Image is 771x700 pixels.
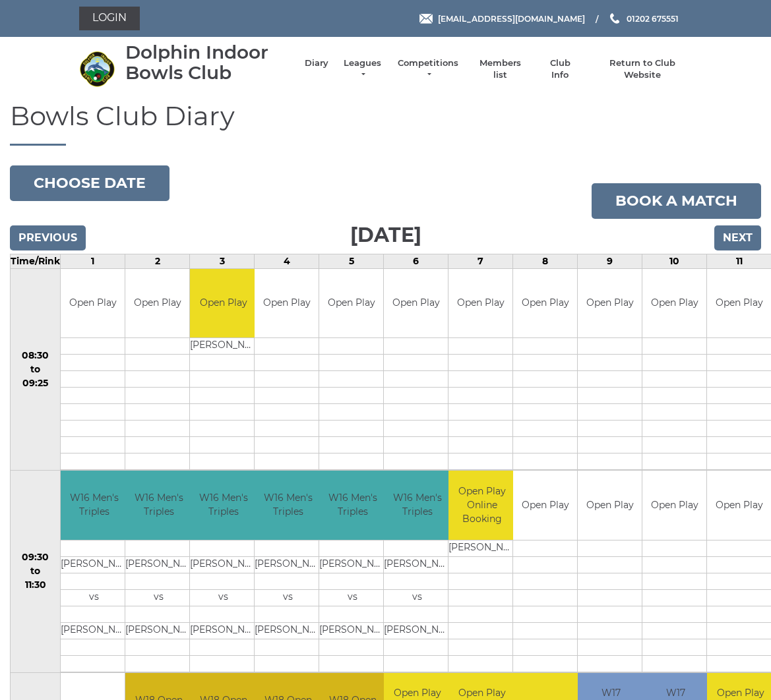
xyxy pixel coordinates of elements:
td: Open Play [190,269,257,338]
td: vs [61,589,127,606]
td: Open Play [578,471,642,540]
td: 09:30 to 11:30 [11,471,61,673]
input: Next [714,225,761,250]
td: [PERSON_NAME] [61,622,127,639]
td: [PERSON_NAME] [384,622,450,639]
a: Return to Club Website [592,57,692,81]
td: 3 [190,254,255,268]
td: [PERSON_NAME] [190,556,257,573]
td: [PERSON_NAME] [319,622,386,639]
td: [PERSON_NAME] [125,622,192,639]
td: [PERSON_NAME] [319,556,386,573]
td: Open Play [125,269,189,338]
td: Open Play [384,269,448,338]
td: 8 [513,254,578,268]
td: vs [190,589,257,606]
td: Open Play [448,269,512,338]
td: W16 Men's Triples [384,471,450,540]
td: W16 Men's Triples [125,471,192,540]
td: Open Play [707,471,771,540]
a: Club Info [541,57,579,81]
a: Members list [473,57,528,81]
a: Leagues [342,57,383,81]
td: W16 Men's Triples [61,471,127,540]
td: 9 [578,254,642,268]
td: [PERSON_NAME] [255,622,321,639]
td: W16 Men's Triples [190,471,257,540]
button: Choose date [10,165,170,201]
td: Open Play [642,471,706,540]
span: [EMAIL_ADDRESS][DOMAIN_NAME] [438,13,585,23]
td: W16 Men's Triples [255,471,321,540]
td: 1 [61,254,125,268]
h1: Bowls Club Diary [10,102,761,146]
td: Open Play [513,471,577,540]
td: vs [255,589,321,606]
a: Book a match [592,183,761,219]
td: 7 [448,254,513,268]
td: [PERSON_NAME] [61,556,127,573]
td: [PERSON_NAME] [384,556,450,573]
td: vs [125,589,192,606]
td: 2 [125,254,190,268]
td: [PERSON_NAME] [448,540,515,556]
td: 6 [384,254,448,268]
td: [PERSON_NAME] [190,338,257,355]
td: Open Play [61,269,125,338]
td: 4 [255,254,319,268]
img: Email [419,14,433,24]
td: [PERSON_NAME] [125,556,192,573]
a: Login [79,7,140,30]
td: vs [384,589,450,606]
img: Dolphin Indoor Bowls Club [79,51,115,87]
td: [PERSON_NAME] [255,556,321,573]
div: Dolphin Indoor Bowls Club [125,42,292,83]
td: Open Play [513,269,577,338]
td: vs [319,589,386,606]
td: 10 [642,254,707,268]
a: Competitions [396,57,460,81]
img: Phone us [610,13,619,24]
td: Open Play [642,269,706,338]
td: Open Play Online Booking [448,471,515,540]
td: Open Play [319,269,383,338]
td: 08:30 to 09:25 [11,268,61,471]
a: Diary [305,57,328,69]
td: Open Play [255,269,319,338]
td: Open Play [707,269,771,338]
span: 01202 675551 [627,13,679,23]
td: W16 Men's Triples [319,471,386,540]
a: Phone us 01202 675551 [608,13,679,25]
td: Time/Rink [11,254,61,268]
td: [PERSON_NAME] [190,622,257,639]
td: 5 [319,254,384,268]
a: Email [EMAIL_ADDRESS][DOMAIN_NAME] [419,13,585,25]
td: Open Play [578,269,642,338]
input: Previous [10,225,86,250]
